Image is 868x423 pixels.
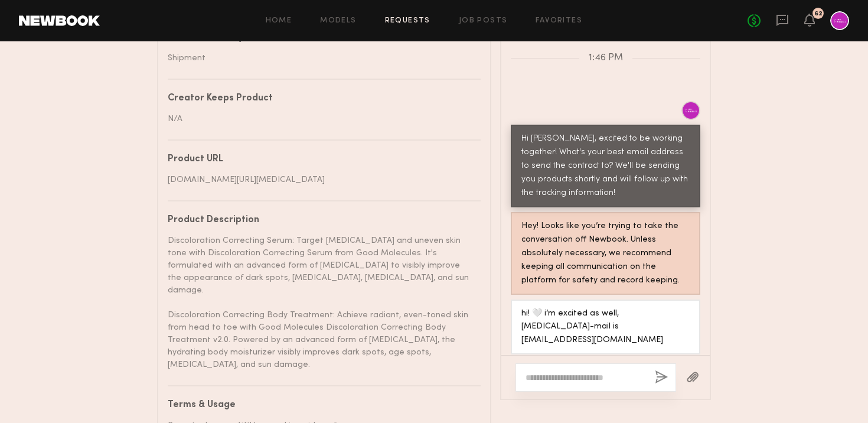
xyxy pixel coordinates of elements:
[814,11,823,17] div: 62
[320,17,356,25] a: Models
[168,52,472,64] div: Shipment
[536,17,582,25] a: Favorites
[266,17,292,25] a: Home
[589,53,623,63] span: 1:46 PM
[521,307,690,348] div: hi! 🤍 i’m excited as well, [MEDICAL_DATA]-mail is [EMAIL_ADDRESS][DOMAIN_NAME]
[521,132,690,200] div: Hi [PERSON_NAME], excited to be working together! What's your best email address to send the cont...
[168,216,472,225] div: Product Description
[168,94,315,103] div: Creator Keeps Product
[459,17,508,25] a: Job Posts
[168,401,472,410] div: Terms & Usage
[168,174,472,186] div: [DOMAIN_NAME][URL][MEDICAL_DATA]
[521,220,690,288] div: Hey! Looks like you’re trying to take the conversation off Newbook. Unless absolutely necessary, ...
[168,235,472,371] div: Discoloration Correcting Serum: Target [MEDICAL_DATA] and uneven skin tone with Discoloration Cor...
[168,155,472,164] div: Product URL
[385,17,430,25] a: Requests
[168,113,315,125] div: N/A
